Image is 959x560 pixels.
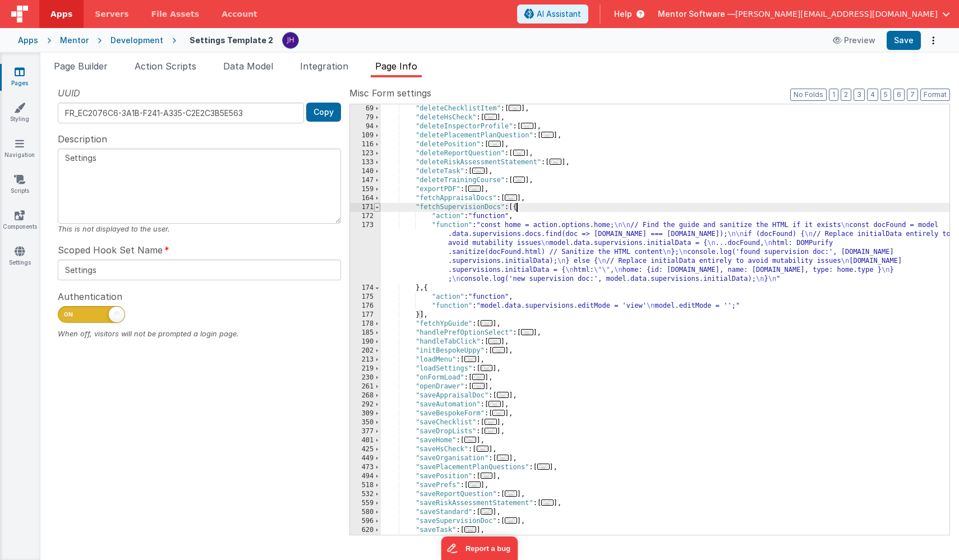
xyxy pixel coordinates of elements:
[735,8,938,20] span: [PERSON_NAME][EMAIL_ADDRESS][DOMAIN_NAME]
[350,176,381,185] div: 147
[58,224,341,234] div: This is not displayed to the user.
[826,31,882,49] button: Preview
[537,8,581,20] span: AI Assistant
[58,86,80,100] span: UUID
[854,89,865,101] button: 3
[350,517,381,526] div: 596
[58,290,122,303] span: Authentication
[350,481,381,490] div: 518
[867,89,878,101] button: 4
[880,89,891,101] button: 5
[350,221,381,284] div: 173
[95,8,128,20] span: Servers
[350,212,381,221] div: 172
[497,392,509,398] span: ...
[350,373,381,382] div: 230
[350,490,381,499] div: 532
[350,499,381,508] div: 559
[537,464,550,470] span: ...
[513,177,525,183] span: ...
[350,526,381,535] div: 620
[464,356,477,362] span: ...
[658,8,950,20] button: Mentor Software — [PERSON_NAME][EMAIL_ADDRESS][DOMAIN_NAME]
[790,89,827,101] button: No Folds
[110,35,163,46] div: Development
[488,338,501,344] span: ...
[481,473,493,479] span: ...
[841,89,851,101] button: 2
[492,410,505,416] span: ...
[614,8,632,20] span: Help
[375,61,417,72] span: Page Info
[492,347,505,353] span: ...
[60,35,89,46] div: Mentor
[350,409,381,418] div: 309
[550,159,562,165] span: ...
[472,168,485,174] span: ...
[54,61,108,72] span: Page Builder
[485,114,497,120] span: ...
[350,454,381,463] div: 449
[521,329,533,335] span: ...
[350,445,381,454] div: 425
[151,8,200,20] span: File Assets
[283,33,298,48] img: c2badad8aad3a9dfc60afe8632b41ba8
[350,104,381,113] div: 69
[350,158,381,167] div: 133
[481,508,493,515] span: ...
[350,167,381,176] div: 140
[509,105,521,111] span: ...
[829,89,838,101] button: 1
[58,243,163,257] span: Scoped Hook Set Name
[350,472,381,481] div: 494
[541,499,554,506] span: ...
[521,123,533,129] span: ...
[477,446,489,452] span: ...
[472,383,485,389] span: ...
[350,364,381,373] div: 219
[505,195,517,201] span: ...
[58,328,341,339] div: When off, visitors will not be prompted a login page.
[485,419,497,425] span: ...
[350,284,381,293] div: 174
[18,35,38,46] div: Apps
[350,463,381,472] div: 473
[350,400,381,409] div: 292
[350,436,381,445] div: 401
[488,141,501,147] span: ...
[350,113,381,122] div: 79
[50,8,72,20] span: Apps
[350,131,381,140] div: 109
[925,33,941,48] button: Options
[468,482,481,488] span: ...
[350,391,381,400] div: 268
[350,337,381,346] div: 190
[350,311,381,320] div: 177
[893,89,905,101] button: 6
[513,150,525,156] span: ...
[350,355,381,364] div: 213
[306,103,341,122] button: Copy
[441,536,518,560] iframe: Marker.io feedback button
[350,194,381,203] div: 164
[481,320,493,326] span: ...
[517,4,588,24] button: AI Assistant
[488,401,501,407] span: ...
[350,346,381,355] div: 202
[350,320,381,328] div: 178
[464,526,477,533] span: ...
[887,31,921,50] button: Save
[350,122,381,131] div: 94
[464,437,477,443] span: ...
[497,455,509,461] span: ...
[541,132,554,138] span: ...
[472,374,485,380] span: ...
[907,89,918,101] button: 7
[485,428,497,434] span: ...
[135,61,196,72] span: Action Scripts
[350,293,381,302] div: 175
[58,132,107,146] span: Description
[350,149,381,158] div: 123
[350,328,381,337] div: 185
[920,89,950,101] button: Format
